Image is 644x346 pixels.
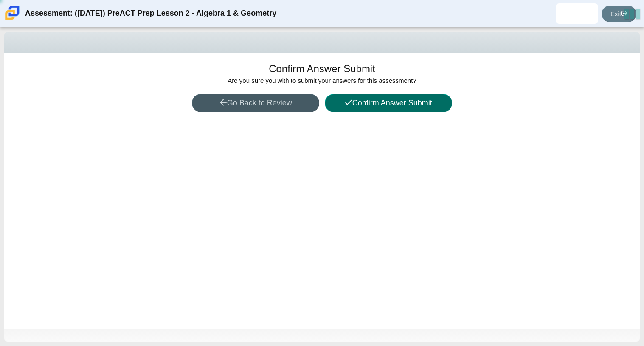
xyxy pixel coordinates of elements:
a: Exit [602,6,636,22]
div: Assessment: ([DATE]) PreACT Prep Lesson 2 - Algebra 1 & Geometry [25,3,276,24]
img: valeria.lonaornela.nFVjaX [570,7,584,20]
button: Go Back to Review [192,94,319,112]
button: Confirm Answer Submit [325,94,452,112]
img: Carmen School of Science & Technology [3,4,21,22]
span: Are you sure you with to submit your answers for this assessment? [228,77,416,84]
a: Carmen School of Science & Technology [3,16,21,23]
h1: Confirm Answer Submit [269,62,375,76]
